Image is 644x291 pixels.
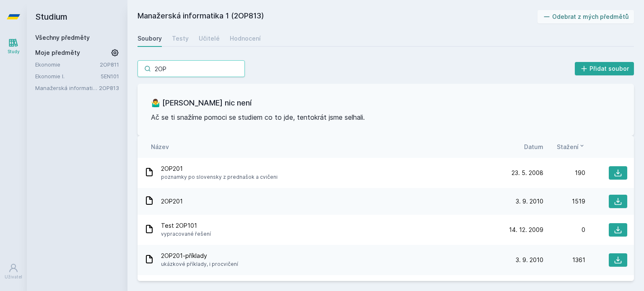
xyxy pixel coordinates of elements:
[524,142,543,151] button: Datum
[138,34,162,43] div: Soubory
[35,49,80,57] span: Moje předměty
[575,62,634,75] button: Přidat soubor
[516,197,543,206] span: 3. 9. 2010
[230,34,261,43] div: Hodnocení
[161,173,278,181] span: poznamky po slovensky z prednašok a cvičeni
[100,61,119,68] a: 2OP811
[230,30,261,47] a: Hodnocení
[161,197,183,206] span: 2OP201
[543,226,585,234] div: 0
[172,30,189,47] a: Testy
[35,34,90,41] a: Všechny předměty
[538,10,634,23] button: Odebrat z mých předmětů
[2,33,25,59] a: Study
[151,142,169,151] button: Název
[516,256,543,264] span: 3. 9. 2010
[35,72,101,80] a: Ekonomie I.
[99,85,119,91] a: 2OP813
[5,274,22,280] div: Uživatel
[2,259,25,284] a: Uživatel
[557,142,579,151] span: Stažení
[8,49,20,55] div: Study
[138,60,245,77] input: Hledej soubor
[138,10,538,23] h2: Manažerská informatika 1 (2OP813)
[557,142,585,151] button: Stažení
[35,84,99,92] a: Manažerská informatika 1
[161,252,238,260] span: 2OP201-příklady
[151,112,621,122] p: Ač se ti snažíme pomoci se studiem co to jde, tentokrát jsme selhali.
[101,73,119,80] a: 5EN101
[161,260,238,268] span: ukázkové příklady, i procvičení
[161,230,211,238] span: vypracované řešení
[509,226,543,234] span: 14. 12. 2009
[543,256,585,264] div: 1361
[199,30,220,47] a: Učitelé
[161,165,278,173] span: 2OP201
[199,34,220,43] div: Učitelé
[151,97,621,109] h3: 🤷‍♂️ [PERSON_NAME] nic není
[35,60,100,69] a: Ekonomie
[543,169,585,177] div: 190
[512,169,543,177] span: 23. 5. 2008
[172,34,189,43] div: Testy
[161,221,211,230] span: Test 2OP101
[543,197,585,206] div: 1519
[138,30,162,47] a: Soubory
